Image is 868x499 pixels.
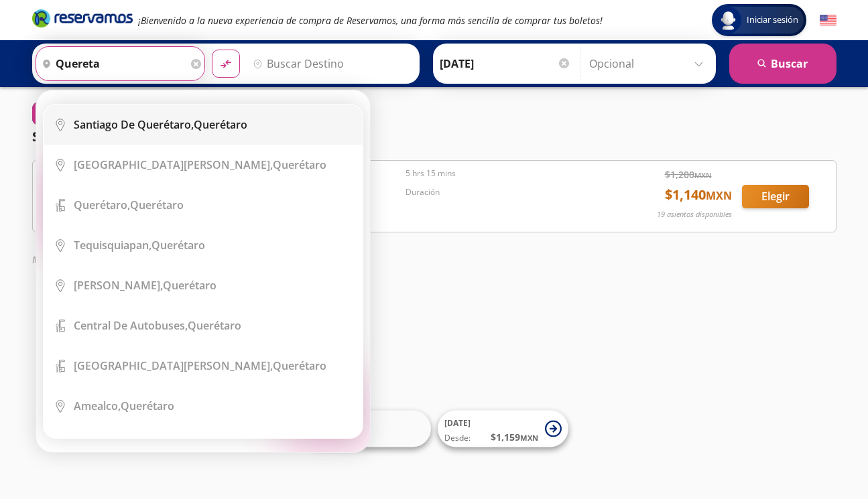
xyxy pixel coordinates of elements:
input: Opcional [589,47,709,80]
span: [DATE] [444,417,471,429]
b: Amealco, [74,399,121,413]
div: Querétaro [74,318,241,333]
b: [PERSON_NAME], [74,278,163,293]
button: Elegir [742,185,809,208]
small: MXN [706,188,732,203]
small: MXN [694,170,712,180]
div: Querétaro [74,157,326,172]
p: Duración [406,186,608,198]
div: Querétaro [74,198,184,212]
b: Central de Autobuses, [74,318,188,333]
div: Querétaro [74,358,326,373]
input: Elegir Fecha [440,47,571,80]
span: Desde: [444,432,471,444]
button: English [820,12,836,29]
b: Querétaro, [74,198,130,212]
em: Mostrando todos los viajes disponibles [32,253,196,266]
b: [GEOGRAPHIC_DATA][PERSON_NAME], [74,157,273,172]
p: 5 hrs 15 mins [406,167,608,180]
b: Tequisquiapan, [74,238,151,253]
div: Querétaro [74,238,205,253]
small: MXN [520,433,538,443]
div: Querétaro [74,117,247,132]
div: Querétaro [74,399,174,413]
span: Iniciar sesión [741,13,804,27]
a: Brand Logo [32,8,133,32]
button: [DATE]Desde:$1,159MXN [438,411,568,447]
span: $ 1,200 [665,167,712,182]
p: 19 asientos disponibles [657,209,732,220]
div: Querétaro [74,278,216,293]
span: $ 1,140 [665,185,732,205]
b: [GEOGRAPHIC_DATA][PERSON_NAME], [74,358,273,373]
input: Buscar Origen [36,47,188,80]
b: Santiago de Querétaro, [74,117,194,132]
button: Buscar [729,44,836,84]
button: 0Filtros [32,102,94,125]
input: Buscar Destino [247,47,412,80]
i: Brand Logo [32,8,133,28]
p: Seleccionar horario de ida [32,127,204,147]
em: ¡Bienvenido a la nueva experiencia de compra de Reservamos, una forma más sencilla de comprar tus... [138,14,603,27]
span: $ 1,159 [491,430,538,444]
